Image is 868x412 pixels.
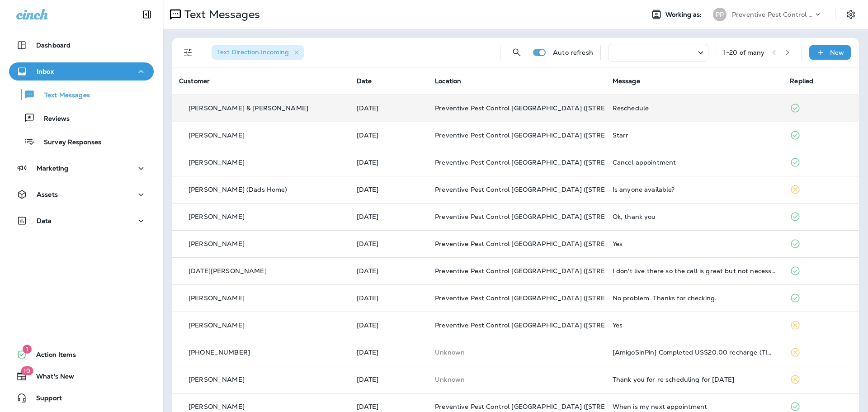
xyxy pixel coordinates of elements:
p: Text Messages [35,91,90,100]
span: Working as: [665,11,704,19]
p: Jul 22, 2025 09:32 AM [357,240,420,247]
button: Filters [179,43,197,62]
span: Preventive Pest Control [GEOGRAPHIC_DATA] ([STREET_ADDRESS][PERSON_NAME]) [435,267,709,275]
button: Survey Responses [9,132,154,151]
span: Preventive Pest Control [GEOGRAPHIC_DATA] ([STREET_ADDRESS][PERSON_NAME]) [435,158,709,166]
button: Settings [843,6,859,23]
button: Assets [9,185,154,204]
p: Jun 9, 2025 08:06 AM [357,322,420,329]
div: Reschedule [613,104,776,112]
p: Auto refresh [553,49,593,56]
button: Dashboard [9,36,154,54]
span: Customer [179,77,210,85]
p: Aug 9, 2025 08:36 AM [357,159,420,166]
p: Aug 14, 2025 09:34 AM [357,132,420,139]
p: [PERSON_NAME] (Dads Home) [189,186,288,193]
span: Message [613,77,640,85]
div: [AmigoSinPin] Completed US$20.00 recharge (TIGO) to telephone 50253018526. CS: 1877-200-4981. Tha... [613,349,776,356]
button: Collapse Sidebar [134,5,160,24]
button: Text Messages [9,85,154,104]
p: Aug 4, 2025 02:49 PM [357,186,420,193]
span: 1 [23,345,32,354]
p: [PERSON_NAME] [189,322,245,329]
div: PP [713,8,726,21]
p: Jun 7, 2025 07:39 PM [357,349,420,356]
p: Text Messages [181,8,260,21]
div: Text Direction:Incoming [212,45,304,60]
span: Preventive Pest Control [GEOGRAPHIC_DATA] ([STREET_ADDRESS][PERSON_NAME]) [435,213,709,221]
div: Ok, thank you [613,213,776,220]
button: Marketing [9,159,154,177]
div: Cancel appointment [613,159,776,166]
p: [PERSON_NAME] & [PERSON_NAME] [189,104,308,112]
div: Yes [613,322,776,329]
span: Preventive Pest Control [GEOGRAPHIC_DATA] ([STREET_ADDRESS][PERSON_NAME]) [435,294,709,302]
div: 1 - 20 of many [723,49,765,56]
button: Search Messages [508,43,526,62]
p: Reviews [35,115,70,123]
p: Marketing [37,165,68,172]
p: Jul 22, 2025 08:56 AM [357,267,420,275]
span: Replied [790,77,813,85]
span: Preventive Pest Control [GEOGRAPHIC_DATA] ([STREET_ADDRESS][PERSON_NAME]) [435,321,709,329]
p: Aug 16, 2025 10:16 AM [357,104,420,112]
div: Thank you for re scheduling for Monday [613,376,776,383]
p: [PERSON_NAME] [189,213,245,220]
span: Preventive Pest Control [GEOGRAPHIC_DATA] ([STREET_ADDRESS][PERSON_NAME]) [435,185,709,194]
span: Preventive Pest Control [GEOGRAPHIC_DATA] ([STREET_ADDRESS][PERSON_NAME]) [435,403,709,411]
p: [PERSON_NAME] [189,376,245,383]
p: Jun 5, 2025 05:41 PM [357,376,420,383]
span: Text Direction : Incoming [217,48,289,56]
p: [PHONE_NUMBER] [189,349,250,356]
p: Jun 23, 2025 02:55 PM [357,294,420,302]
div: Yes [613,240,776,247]
p: New [830,49,844,56]
p: Assets [37,191,58,198]
button: Inbox [9,62,154,81]
div: Starr [613,132,776,139]
p: Jun 2, 2025 06:02 PM [357,403,420,410]
p: This customer does not have a last location and the phone number they messaged is not assigned to... [435,376,598,383]
span: Preventive Pest Control [GEOGRAPHIC_DATA] ([STREET_ADDRESS][PERSON_NAME]) [435,131,709,139]
button: Data [9,212,154,230]
div: I don't live there so the call is great but not necessary. I am more concerned with the droppings... [613,267,776,275]
p: Inbox [37,68,54,75]
button: 19What's New [9,367,154,385]
span: Preventive Pest Control [GEOGRAPHIC_DATA] ([STREET_ADDRESS][PERSON_NAME]) [435,104,709,112]
p: Jul 31, 2025 12:01 PM [357,213,420,220]
button: Reviews [9,109,154,128]
p: [PERSON_NAME] [189,403,245,410]
div: No problem. Thanks for checking. [613,294,776,302]
p: [DATE][PERSON_NAME] [189,267,267,275]
span: Support [27,394,62,405]
div: When is my next appointment [613,403,776,410]
span: Location [435,77,461,85]
span: Preventive Pest Control [GEOGRAPHIC_DATA] ([STREET_ADDRESS][PERSON_NAME]) [435,240,709,248]
p: Survey Responses [35,138,101,147]
span: 19 [21,366,33,375]
div: Is anyone available? [613,186,776,193]
p: [PERSON_NAME] [189,240,245,247]
p: Data [37,217,52,224]
p: This customer does not have a last location and the phone number they messaged is not assigned to... [435,349,598,356]
button: 1Action Items [9,346,154,364]
p: [PERSON_NAME] [189,294,245,302]
p: [PERSON_NAME] [189,132,245,139]
span: What's New [27,373,74,384]
span: Action Items [27,351,76,362]
p: [PERSON_NAME] [189,159,245,166]
span: Date [357,77,372,85]
button: Support [9,389,154,407]
p: Preventive Pest Control [PERSON_NAME] L [732,11,813,18]
p: Dashboard [36,42,71,49]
